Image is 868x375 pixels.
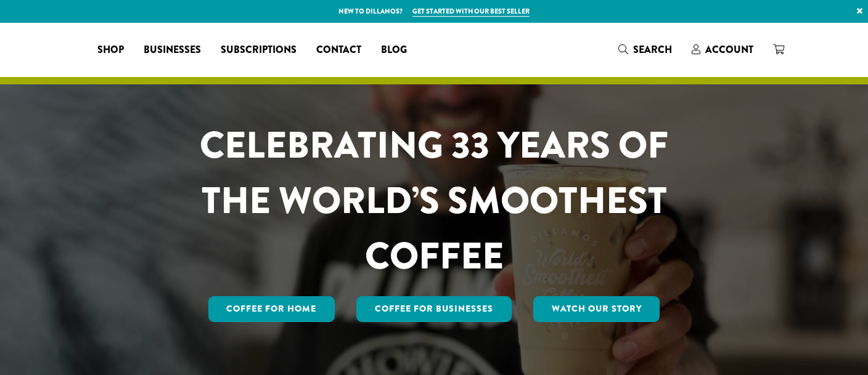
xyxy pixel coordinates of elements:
span: Shop [97,42,124,58]
h1: CELEBRATING 33 YEARS OF THE WORLD’S SMOOTHEST COFFEE [163,118,705,284]
a: Shop [88,40,134,60]
span: Account [705,42,753,57]
a: Search [608,39,682,60]
a: Coffee For Businesses [356,296,512,322]
span: Blog [381,42,407,58]
span: Search [633,42,672,57]
a: Coffee for Home [208,296,335,322]
span: Subscriptions [221,42,297,58]
span: Contact [316,42,361,58]
a: Get started with our best seller [412,6,530,17]
span: Businesses [144,42,201,58]
a: Watch Our Story [533,296,660,322]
